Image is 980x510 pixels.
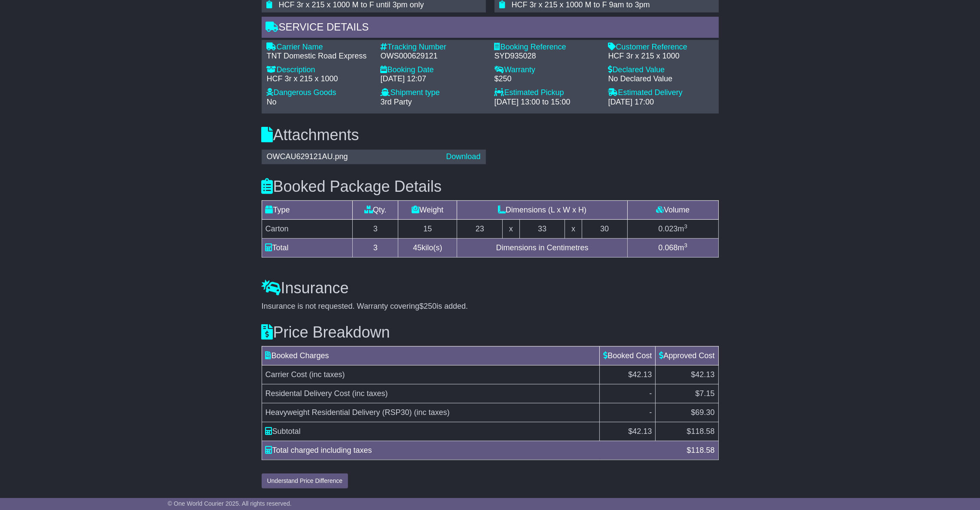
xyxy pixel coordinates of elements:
[262,346,600,365] td: Booked Charges
[414,408,450,417] span: (inc taxes)
[658,243,678,252] span: 0.068
[266,370,307,379] span: Carrier Cost
[582,220,627,239] td: 30
[381,65,486,75] div: Booking Date
[279,0,424,9] span: HCF 3r x 215 x 1000 M to F until 3pm only
[263,152,442,162] div: OWCAU629121AU.png
[649,389,652,398] span: -
[352,389,388,398] span: (inc taxes)
[381,52,486,61] div: OWS000629121
[398,220,457,239] td: 15
[495,65,600,75] div: Warranty
[649,408,652,417] span: -
[267,52,372,61] div: TNT Domestic Road Express
[656,422,718,441] td: $
[398,201,457,220] td: Weight
[262,280,719,297] h3: Insurance
[262,220,353,239] td: Carton
[446,152,480,161] a: Download
[608,98,714,107] div: [DATE] 17:00
[600,346,656,365] td: Booked Cost
[381,98,412,106] span: 3rd Party
[495,98,600,107] div: [DATE] 13:00 to 15:00
[682,445,719,456] div: $
[608,74,714,84] div: No Declared Value
[457,220,503,239] td: 23
[684,242,687,249] sup: 3
[262,126,719,144] h3: Attachments
[627,239,718,258] td: m
[565,220,582,239] td: x
[495,74,600,84] div: $250
[262,473,348,488] button: Understand Price Difference
[398,239,457,258] td: kilo(s)
[695,389,714,398] span: $7.15
[656,346,718,365] td: Approved Cost
[266,408,412,417] span: Heavyweight Residential Delivery (RSP30)
[262,324,719,341] h3: Price Breakdown
[627,201,718,220] td: Volume
[381,88,486,98] div: Shipment type
[457,201,627,220] td: Dimensions (L x W x H)
[353,201,398,220] td: Qty.
[691,408,714,417] span: $69.30
[632,427,652,436] span: 42.13
[168,500,292,507] span: © One World Courier 2025. All rights reserved.
[353,239,398,258] td: 3
[600,422,656,441] td: $
[267,43,372,52] div: Carrier Name
[658,224,678,233] span: 0.023
[262,422,600,441] td: Subtotal
[608,88,714,98] div: Estimated Delivery
[457,239,627,258] td: Dimensions in Centimetres
[512,0,650,9] span: HCF 3r x 215 x 1000 M to F 9am to 3pm
[628,370,652,379] span: $42.13
[267,74,372,84] div: HCF 3r x 215 x 1000
[262,201,353,220] td: Type
[266,389,350,398] span: Residental Delivery Cost
[684,223,687,230] sup: 3
[495,52,600,61] div: SYD935028
[262,17,719,40] div: Service Details
[381,43,486,52] div: Tracking Number
[691,370,714,379] span: $42.13
[261,445,683,456] div: Total charged including taxes
[353,220,398,239] td: 3
[691,446,714,455] span: 118.58
[267,88,372,98] div: Dangerous Goods
[519,220,565,239] td: 33
[267,65,372,75] div: Description
[262,178,719,195] h3: Booked Package Details
[691,427,714,436] span: 118.58
[503,220,519,239] td: x
[627,220,718,239] td: m
[381,74,486,84] div: [DATE] 12:07
[608,65,714,75] div: Declared Value
[262,239,353,258] td: Total
[419,302,437,310] span: $250
[608,52,714,61] div: HCF 3r x 215 x 1000
[267,98,277,106] span: No
[495,43,600,52] div: Booking Reference
[309,370,345,379] span: (inc taxes)
[262,302,719,311] div: Insurance is not requested. Warranty covering is added.
[495,88,600,98] div: Estimated Pickup
[608,43,714,52] div: Customer Reference
[413,243,421,252] span: 45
